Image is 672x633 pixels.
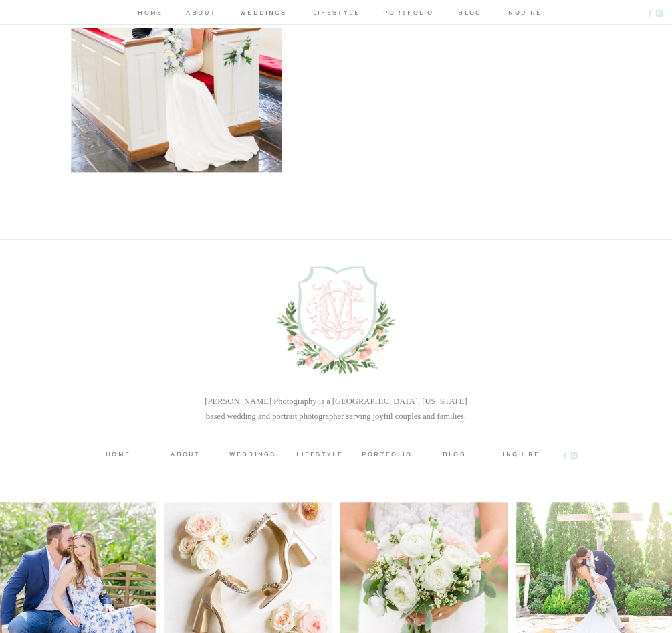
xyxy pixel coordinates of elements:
a: about [185,8,218,20]
a: home [136,8,165,20]
a: portfolio [382,8,435,20]
a: lifestyle [310,8,363,20]
a: inquire [496,450,546,459]
a: blog [429,450,479,459]
a: blog [454,8,486,20]
a: about [160,450,211,459]
a: weddings [227,450,277,459]
a: home [93,450,143,459]
a: weddings [237,8,290,20]
a: inquire [505,8,537,20]
a: lifestyle [295,450,345,459]
a: portfolio [362,450,412,459]
p: [PERSON_NAME] Photography is a [GEOGRAPHIC_DATA], [US_STATE] based wedding and portrait photograp... [202,394,469,427]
